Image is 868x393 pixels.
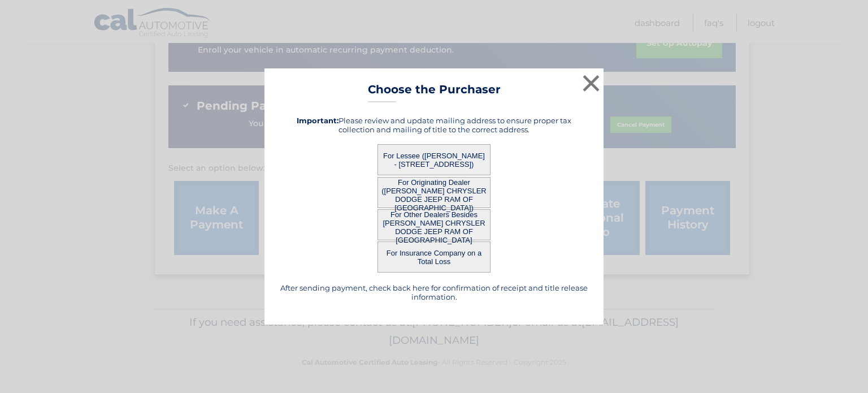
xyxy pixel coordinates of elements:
[377,209,491,240] button: For Other Dealers Besides [PERSON_NAME] CHRYSLER DODGE JEEP RAM OF [GEOGRAPHIC_DATA]
[279,283,589,301] h5: After sending payment, check back here for confirmation of receipt and title release information.
[580,72,602,94] button: ×
[279,116,589,134] h5: Please review and update mailing address to ensure proper tax collection and mailing of title to ...
[377,144,491,175] button: For Lessee ([PERSON_NAME] - [STREET_ADDRESS])
[368,83,501,102] h3: Choose the Purchaser
[297,116,338,125] strong: Important:
[377,177,491,208] button: For Originating Dealer ([PERSON_NAME] CHRYSLER DODGE JEEP RAM OF [GEOGRAPHIC_DATA])
[377,241,491,273] button: For Insurance Company on a Total Loss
